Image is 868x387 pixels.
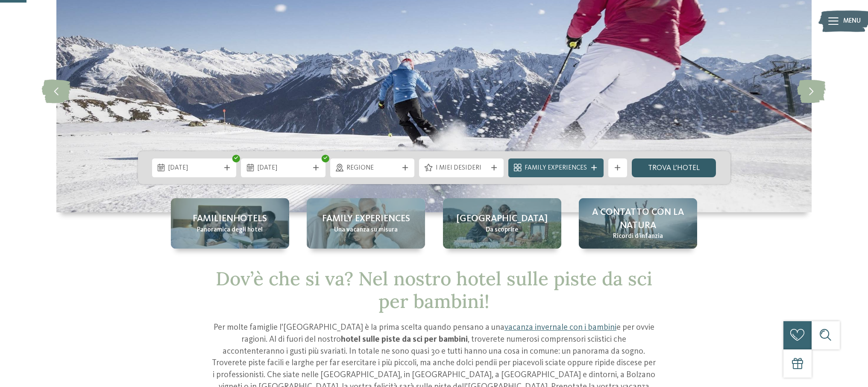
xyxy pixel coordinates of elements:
[258,164,309,173] span: [DATE]
[504,323,616,332] a: vacanza invernale con i bambini
[613,232,663,241] span: Ricordi d’infanzia
[334,226,398,235] span: Una vacanza su misura
[346,164,398,173] span: Regione
[168,164,220,173] span: [DATE]
[193,212,267,226] span: Familienhotels
[632,158,716,177] a: trova l’hotel
[588,206,688,232] span: A contatto con la natura
[486,226,518,235] span: Da scoprire
[307,198,425,249] a: Hotel sulle piste da sci per bambini: divertimento senza confini Family experiences Una vacanza s...
[171,198,289,249] a: Hotel sulle piste da sci per bambini: divertimento senza confini Familienhotels Panoramica degli ...
[579,198,697,249] a: Hotel sulle piste da sci per bambini: divertimento senza confini A contatto con la natura Ricordi...
[443,198,561,249] a: Hotel sulle piste da sci per bambini: divertimento senza confini [GEOGRAPHIC_DATA] Da scoprire
[341,335,468,344] strong: hotel sulle piste da sci per bambini
[525,164,587,173] span: Family Experiences
[197,226,263,235] span: Panoramica degli hotel
[436,164,487,173] span: I miei desideri
[322,212,410,226] span: Family experiences
[216,267,652,313] span: Dov’è che si va? Nel nostro hotel sulle piste da sci per bambini!
[456,212,548,226] span: [GEOGRAPHIC_DATA]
